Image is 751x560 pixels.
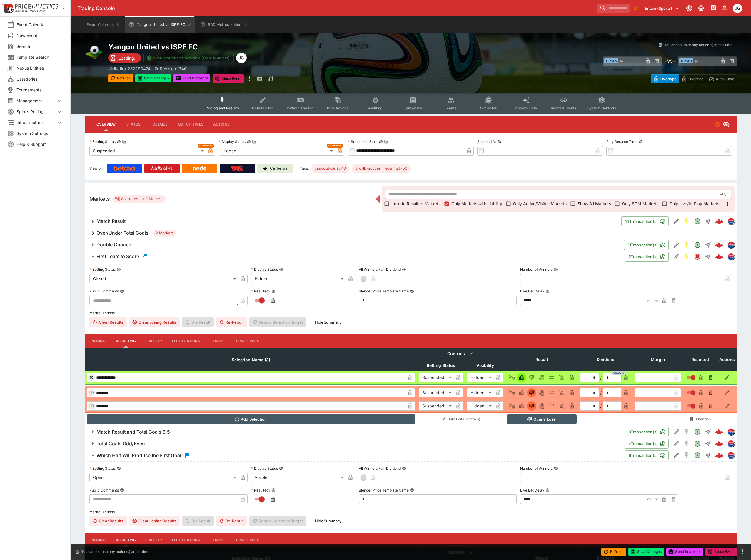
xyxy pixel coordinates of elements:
span: System Settings [16,130,63,136]
img: lclkafka [728,440,734,447]
p: You cannot take any action(s) at this time. [664,42,733,48]
button: Clear Losing Results [129,516,180,526]
button: Open [718,189,728,200]
button: Open [692,427,703,437]
img: logo-cerberus--red.svg [715,451,723,459]
p: Override [688,76,703,82]
img: Cerberus [263,166,268,171]
span: Help & Support [16,141,63,147]
th: Actions [717,348,737,371]
button: Display StatusCopy To Clipboard [247,140,251,144]
span: Only SGM Markets [622,200,658,207]
label: Tags: [300,164,309,173]
button: Closed [692,251,703,262]
img: Ladbrokes [151,166,173,171]
span: pro-lb-soccer_megamulti-50 [352,166,411,171]
button: Overtype [651,74,679,83]
span: Include Resulted Markets [391,200,440,207]
button: Re-Result [216,516,247,526]
a: b4f35cb3-89da-4fc5-aa17-5329b33c59b4 [713,215,725,227]
button: All Winners Full-Dividend [402,466,406,470]
div: Betting Target: cerberus [352,164,411,173]
button: Copy To Clipboard [122,140,126,144]
span: Teams [445,106,457,110]
button: Straight [703,450,713,461]
button: Number of Winners [554,268,558,272]
img: Sportsbook Management [15,10,46,12]
button: Double Chance [85,239,624,251]
div: b4f35cb3-89da-4fc5-aa17-5329b33c59b4 [715,217,723,225]
button: Resulted? [271,488,276,492]
button: Edit Detail [671,216,682,227]
span: Overridden [328,144,341,148]
button: Blender Price Template Name [410,289,414,293]
button: Clear Losing Results [129,317,180,327]
button: Scheduled StartCopy To Clipboard [379,140,383,144]
img: soccer.png [85,42,104,61]
button: Push [547,401,556,411]
div: Hidden [251,274,346,283]
button: Void [537,388,546,397]
button: Betting Status [117,466,121,470]
button: First Team to Score [85,251,625,263]
div: 60beb706-0580-4b67-a27a-7c8224ad92c7 [715,253,723,261]
input: search [597,4,630,13]
p: Blender Price Template Name [359,289,409,294]
div: / [600,390,602,396]
button: Win [517,401,526,411]
h6: First Team to Score [96,253,139,260]
img: logo-cerberus--red.svg [715,217,723,225]
button: Fluctuations [167,533,205,547]
button: more [739,548,746,555]
button: Edit Detail [671,427,682,437]
p: Overtype [660,76,676,82]
span: Search [16,43,63,49]
p: Resulted? [251,289,270,294]
svg: More [724,200,731,208]
span: Show All Markets [578,200,611,207]
button: Select Tenant [641,4,683,13]
img: lclkafka [728,242,734,248]
span: InPlay™ Trading [287,106,314,110]
p: Play Resume Time [606,139,637,144]
button: Connected to PK [684,3,695,14]
button: Resulting [111,334,141,348]
span: Un-Result [182,317,213,327]
div: Open [89,473,238,482]
button: Which Half Will Produce the First Goal [85,449,625,461]
button: Close Event [213,74,244,83]
p: Live Bet Delay [520,289,544,294]
th: Controls [417,348,505,360]
button: Betting StatusCopy To Clipboard [117,140,121,144]
div: 3786a6ef-d860-4be0-8985-7a4b1f57fb9e [715,241,723,249]
span: Infrastructure [16,119,56,126]
p: Live Bet Delay [520,488,544,493]
span: Popular Bets [515,106,537,110]
button: Not Set [507,373,516,382]
button: Match Times [173,117,208,131]
button: Resulted? [271,289,276,293]
button: Yangon United vs ISPE FC [125,16,195,33]
span: Re-Result [216,317,247,327]
button: Open [692,438,703,449]
svg: Hidden [723,121,730,128]
span: Team A [604,58,618,63]
button: Straight [703,240,713,250]
button: Play Resume Time [639,140,643,144]
button: Liability [141,334,167,348]
div: Closed [89,274,238,283]
span: Management [16,98,56,104]
button: Not Set [507,388,516,397]
button: 11Transaction(s) [624,240,669,250]
button: 3Transaction(s) [625,427,669,437]
button: Lose [527,388,536,397]
svg: Open [694,428,701,435]
button: Pricing [85,334,111,348]
button: 4Transaction(s) [625,439,669,449]
button: Display Status [279,466,283,470]
span: 30 [88,404,95,408]
span: Only Markets with Liability [451,200,502,207]
button: Push [547,388,556,397]
span: Nexus Entities [16,65,63,71]
h6: - VS - [664,58,676,64]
